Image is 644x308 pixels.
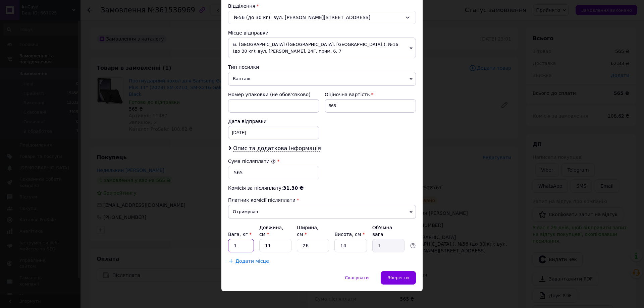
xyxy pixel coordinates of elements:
[259,225,283,237] label: Довжина, см
[228,64,259,70] span: Тип посилки
[228,159,276,164] label: Сума післяплати
[334,232,365,237] label: Висота, см
[345,275,369,280] span: Скасувати
[283,185,304,191] span: 31.30 ₴
[228,197,296,203] span: Платник комісії післяплати
[297,225,318,237] label: Ширина, см
[228,232,252,237] label: Вага, кг
[235,258,269,264] span: Додати місце
[233,145,321,152] span: Опис та додаткова інформація
[228,118,319,125] div: Дата відправки
[228,30,269,36] span: Місце відправки
[228,3,416,9] div: Відділення
[228,38,416,58] span: м. [GEOGRAPHIC_DATA] ([GEOGRAPHIC_DATA], [GEOGRAPHIC_DATA].): №16 (до 30 кг): вул. [PERSON_NAME],...
[228,72,416,86] span: Вантаж
[372,224,405,238] div: Об'ємна вага
[228,11,416,24] div: №56 (до 30 кг): вул. [PERSON_NAME][STREET_ADDRESS]
[388,275,409,280] span: Зберегти
[228,185,416,191] div: Комісія за післяплату:
[228,205,416,219] span: Отримувач
[228,91,319,98] div: Номер упаковки (не обов'язково)
[325,91,416,98] div: Оціночна вартість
